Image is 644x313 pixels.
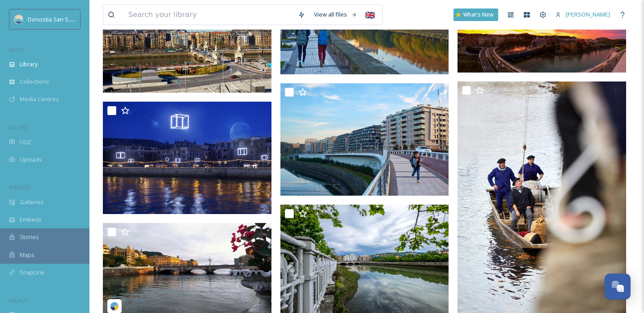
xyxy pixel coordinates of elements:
[14,15,23,24] img: images.jpeg
[110,302,119,311] img: snapsea-logo.png
[103,102,271,214] img: RÍO URUMEA 1.jpg
[9,184,30,191] span: WIDGETS
[9,46,25,53] span: MEDIA
[20,155,42,164] span: Uploads
[280,83,449,196] img: 1310Donostia_152.jpg
[20,138,32,146] span: UGC
[453,9,498,21] a: What's New
[20,198,44,206] span: Galleries
[28,15,118,23] span: Donostia San Sebastián Turismoa
[20,268,44,277] span: SnapLink
[20,77,49,86] span: Collections
[9,124,28,131] span: COLLECT
[20,233,39,241] span: Stories
[362,7,378,23] div: 🇬🇧
[124,5,293,25] input: Search your library
[9,297,27,304] span: SOCIALS
[458,11,626,72] img: 1501Iphone_003.JPG
[20,95,59,103] span: Media Centres
[20,215,42,224] span: Embeds
[20,251,34,259] span: Maps
[309,6,362,23] a: View all files
[566,10,610,18] span: [PERSON_NAME]
[20,60,38,69] span: Library
[605,274,631,300] button: Open Chat
[551,6,614,23] a: [PERSON_NAME]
